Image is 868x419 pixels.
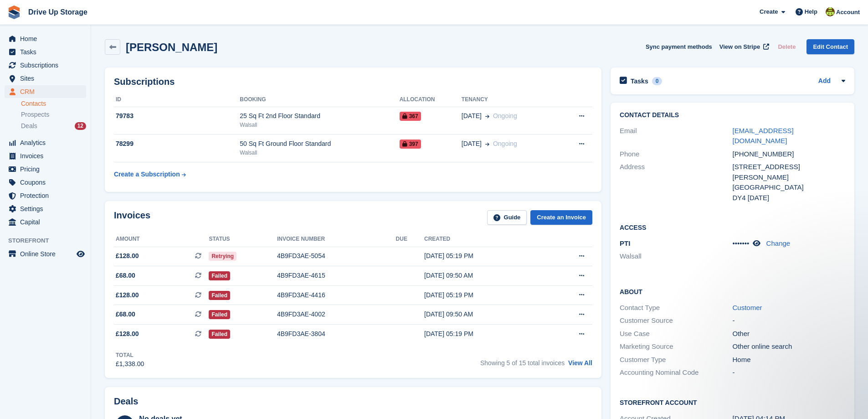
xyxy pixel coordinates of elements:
[530,210,592,225] a: Create an Invoice
[424,329,545,339] div: [DATE] 05:19 PM
[20,59,75,72] span: Subscriptions
[114,166,186,183] a: Create a Subscription
[805,7,817,16] span: Help
[20,189,75,202] span: Protection
[620,126,732,146] div: Email
[631,77,648,85] h2: Tasks
[620,287,845,296] h2: About
[620,251,732,262] li: Walsall
[620,316,732,326] div: Customer Source
[75,122,86,130] div: 12
[774,39,799,54] button: Delete
[396,232,424,247] th: Due
[620,222,845,232] h2: Access
[277,251,396,261] div: 4B9FD3AE-5054
[5,202,86,215] a: menu
[733,304,762,311] a: Customer
[21,121,86,131] a: Deals 12
[20,248,75,260] span: Online Store
[733,367,845,378] div: -
[5,176,86,189] a: menu
[20,32,75,45] span: Home
[21,110,86,119] a: Prospects
[8,236,91,245] span: Storefront
[116,329,139,339] span: £128.00
[209,252,236,261] span: Retrying
[620,112,845,119] h2: Contact Details
[836,8,860,17] span: Account
[5,59,86,72] a: menu
[240,121,399,129] div: Walsall
[116,351,144,359] div: Total
[620,303,732,313] div: Contact Type
[114,210,150,225] h2: Invoices
[5,189,86,202] a: menu
[5,150,86,162] a: menu
[20,72,75,85] span: Sites
[424,251,545,261] div: [DATE] 05:19 PM
[114,111,240,121] div: 79783
[620,398,845,407] h2: Storefront Account
[766,239,791,247] a: Change
[652,77,663,85] div: 0
[487,210,527,225] a: Guide
[620,367,732,378] div: Accounting Nominal Code
[114,170,180,179] div: Create a Subscription
[116,290,139,300] span: £128.00
[116,359,144,369] div: £1,338.00
[462,111,482,121] span: [DATE]
[114,93,240,107] th: ID
[5,72,86,85] a: menu
[5,216,86,228] a: menu
[240,93,399,107] th: Booking
[620,329,732,339] div: Use Case
[114,139,240,149] div: 78299
[5,248,86,260] a: menu
[424,232,545,247] th: Created
[646,39,712,54] button: Sync payment methods
[25,5,91,20] a: Drive Up Storage
[7,5,21,19] img: stora-icon-8386f47178a22dfd0bd8f6a31ec36ba5ce8667c1dd55bd0f319d3a0aa187defe.svg
[75,248,86,259] a: Preview store
[733,127,794,145] a: [EMAIL_ADDRESS][DOMAIN_NAME]
[462,139,482,149] span: [DATE]
[493,112,517,119] span: Ongoing
[733,162,845,172] div: [STREET_ADDRESS]
[480,359,565,367] span: Showing 5 of 15 total invoices
[400,140,421,149] span: 397
[462,93,559,107] th: Tenancy
[116,251,139,261] span: £128.00
[114,77,592,87] h2: Subscriptions
[400,93,462,107] th: Allocation
[20,216,75,228] span: Capital
[240,149,399,157] div: Walsall
[209,330,230,339] span: Failed
[733,355,845,365] div: Home
[20,202,75,215] span: Settings
[620,149,732,160] div: Phone
[733,316,845,326] div: -
[424,310,545,319] div: [DATE] 09:50 AM
[5,32,86,45] a: menu
[716,39,771,54] a: View on Stripe
[733,172,845,183] div: [PERSON_NAME]
[126,41,217,53] h2: [PERSON_NAME]
[21,122,37,130] span: Deals
[806,39,854,54] a: Edit Contact
[20,176,75,189] span: Coupons
[209,232,277,247] th: Status
[277,290,396,300] div: 4B9FD3AE-4416
[733,193,845,203] div: DY4 [DATE]
[818,76,831,87] a: Add
[5,136,86,149] a: menu
[209,271,230,280] span: Failed
[20,150,75,162] span: Invoices
[114,396,138,407] h2: Deals
[240,111,399,121] div: 25 Sq Ft 2nd Floor Standard
[209,310,230,319] span: Failed
[620,162,732,203] div: Address
[5,46,86,58] a: menu
[568,359,592,367] a: View All
[620,355,732,365] div: Customer Type
[209,291,230,300] span: Failed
